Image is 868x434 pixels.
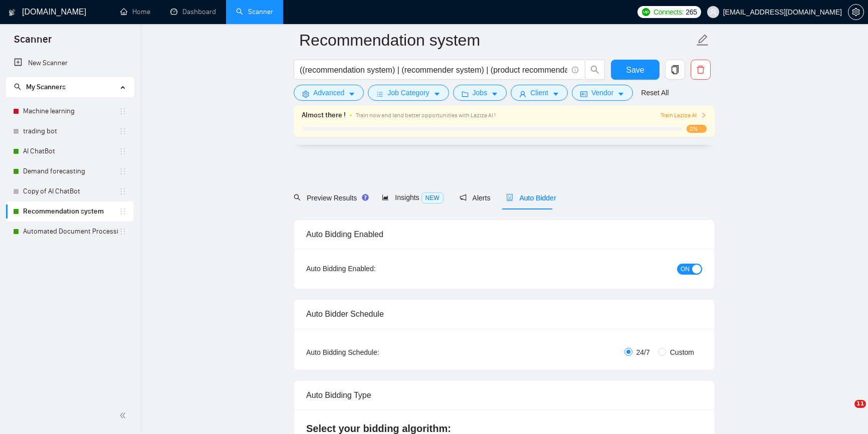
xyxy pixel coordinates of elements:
button: barsJob Categorycaret-down [368,85,449,101]
span: caret-down [433,90,441,98]
span: right [701,112,707,118]
button: folderJobscaret-down [453,85,507,101]
span: idcard [580,90,587,98]
div: Auto Bidding Enabled: [306,263,438,274]
span: caret-down [617,90,624,98]
span: Save [626,64,644,76]
span: notification [460,194,467,201]
span: holder [119,127,127,135]
span: Scanner [6,32,60,53]
li: Automated Document Processing [6,222,134,242]
a: Reset All [641,87,669,98]
input: Search Freelance Jobs... [300,64,567,76]
span: My Scanners [14,83,66,91]
a: Copy of AI ChatBot [23,181,119,201]
span: holder [119,207,127,215]
span: Preview Results [294,194,366,202]
span: setting [302,90,309,98]
span: caret-down [552,90,559,98]
a: Recommendation system [23,201,119,222]
span: Vendor [591,87,613,98]
span: copy [666,65,685,74]
span: holder [119,147,127,155]
span: Job Category [387,87,429,98]
button: idcardVendorcaret-down [572,85,633,101]
span: robot [506,194,513,201]
span: caret-down [491,90,498,98]
span: edit [696,34,709,47]
button: copy [665,60,685,80]
a: homeHome [120,8,150,16]
span: bars [376,90,383,98]
span: 265 [686,7,697,18]
a: trading bot [23,121,119,141]
li: Recommendation system [6,201,134,222]
a: Automated Document Processing [23,222,119,242]
span: caret-down [348,90,355,98]
li: Machine learning [6,101,134,121]
span: Insights [382,193,443,201]
span: holder [119,228,127,236]
div: Auto Bidder Schedule [306,300,702,328]
div: Auto Bidding Enabled [306,220,702,249]
span: folder [462,90,469,98]
a: Machine learning [23,101,119,121]
span: NEW [421,192,444,203]
span: Train now and land better opportunities with Laziza AI ! [356,112,496,119]
span: search [585,65,604,74]
button: delete [691,60,711,80]
span: My Scanners [26,83,66,91]
button: Train Laziza AI [661,111,707,120]
button: search [585,60,605,80]
span: Jobs [473,87,488,98]
span: search [14,83,21,90]
span: holder [119,107,127,115]
span: 11 [854,400,866,408]
span: 24/7 [632,347,654,358]
span: area-chart [382,194,389,201]
li: New Scanner [6,53,134,73]
a: dashboardDashboard [170,8,216,16]
span: holder [119,167,127,175]
div: Tooltip anchor [361,193,370,202]
button: userClientcaret-down [511,85,568,101]
span: search [294,194,301,201]
a: New Scanner [14,53,126,73]
a: setting [848,8,864,16]
li: Demand forecasting [6,161,134,181]
button: setting [848,4,864,20]
li: Copy of AI ChatBot [6,181,134,201]
button: Save [611,60,660,80]
img: upwork-logo.png [642,8,650,16]
li: AI ChatBot [6,141,134,161]
li: trading bot [6,121,134,141]
span: user [519,90,526,98]
span: Client [530,87,548,98]
a: AI ChatBot [23,141,119,161]
input: Scanner name... [299,28,694,53]
span: Almost there ! [302,110,346,121]
span: Auto Bidder [506,194,556,202]
span: setting [848,8,863,16]
span: user [710,9,717,16]
iframe: Intercom live chat [834,400,858,424]
span: Connects: [654,7,684,18]
button: settingAdvancedcaret-down [294,85,364,101]
span: holder [119,187,127,195]
span: double-left [119,410,129,420]
span: delete [691,65,710,74]
a: searchScanner [236,8,273,16]
span: Custom [666,347,698,358]
span: Advanced [313,87,344,98]
span: 0% [687,125,707,133]
div: Auto Bidding Schedule: [306,347,438,358]
div: Auto Bidding Type [306,381,702,409]
a: Demand forecasting [23,161,119,181]
span: Alerts [460,194,491,202]
img: logo [9,5,16,21]
span: info-circle [572,67,578,73]
span: ON [681,264,690,275]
